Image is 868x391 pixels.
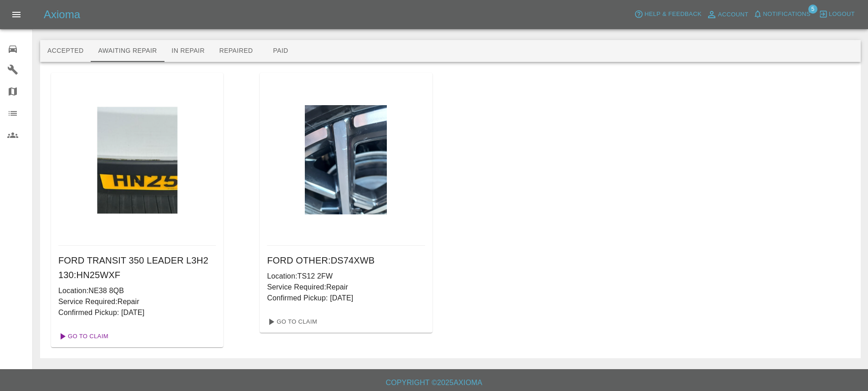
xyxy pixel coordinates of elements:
[263,315,319,329] a: Go To Claim
[763,9,811,20] span: Notifications
[718,10,749,20] span: Account
[58,296,216,307] p: Service Required: Repair
[267,282,425,293] p: Service Required: Repair
[704,7,751,22] a: Account
[91,40,164,62] button: Awaiting Repair
[55,329,111,344] a: Go To Claim
[267,271,425,282] p: Location: TS12 2FW
[44,7,80,22] h5: Axioma
[751,7,813,21] button: Notifications
[164,40,212,62] button: In Repair
[40,40,91,62] button: Accepted
[58,253,216,282] h6: FORD TRANSIT 350 LEADER L3H2 130 : HN25WXF
[5,4,27,25] button: Open drawer
[829,9,855,20] span: Logout
[260,40,301,62] button: Paid
[7,376,861,389] h6: Copyright © 2025 Axioma
[808,5,817,14] span: 5
[212,40,260,62] button: Repaired
[58,285,216,296] p: Location: NE38 8QB
[58,307,216,318] p: Confirmed Pickup: [DATE]
[817,7,857,21] button: Logout
[644,9,701,20] span: Help & Feedback
[267,293,425,304] p: Confirmed Pickup: [DATE]
[267,253,425,268] h6: FORD Other : DS74XWB
[632,7,704,21] button: Help & Feedback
